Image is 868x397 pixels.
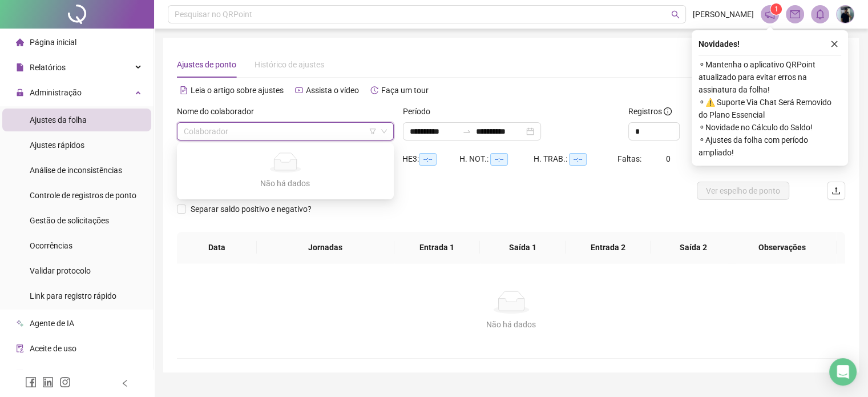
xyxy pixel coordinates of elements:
[666,154,671,163] span: 0
[403,105,438,118] label: Período
[566,232,651,263] th: Entrada 2
[30,266,91,275] span: Validar protocolo
[121,379,129,387] span: left
[30,191,136,200] span: Controle de registros de ponto
[462,127,471,136] span: swap-right
[191,177,380,190] div: Não há dados
[30,344,76,353] span: Aceite de uso
[831,186,841,195] span: upload
[255,60,324,69] span: Histórico de ajustes
[306,86,359,95] span: Assista o vídeo
[191,318,831,331] div: Não há dados
[790,9,800,19] span: mail
[177,105,261,118] label: Nome do colaborador
[177,60,236,69] span: Ajustes de ponto
[30,141,84,150] span: Ajustes rápidos
[30,38,76,47] span: Página inicial
[186,203,316,215] span: Separar saldo positivo e negativo?
[693,8,754,21] span: [PERSON_NAME]
[257,232,394,263] th: Jornadas
[699,134,841,159] span: ⚬ Ajustes da folha com período ampliado!
[30,291,116,300] span: Link para registro rápido
[59,376,71,388] span: instagram
[671,10,680,19] span: search
[830,40,838,48] span: close
[728,232,837,263] th: Observações
[16,38,24,46] span: home
[628,105,672,118] span: Registros
[16,63,24,71] span: file
[177,232,257,263] th: Data
[774,5,778,13] span: 1
[699,38,740,50] span: Novidades !
[30,115,87,125] span: Ajustes da folha
[699,121,841,134] span: ⚬ Novidade no Cálculo do Saldo!
[651,232,736,263] th: Saída 2
[699,96,841,121] span: ⚬ ⚠️ Suporte Via Chat Será Removido do Plano Essencial
[737,241,828,254] span: Observações
[30,63,66,72] span: Relatórios
[770,3,782,15] sup: 1
[25,376,37,388] span: facebook
[480,232,566,263] th: Saída 1
[765,9,775,19] span: notification
[30,319,74,328] span: Agente de IA
[697,182,789,200] button: Ver espelho de ponto
[569,153,587,166] span: --:--
[394,232,480,263] th: Entrada 1
[402,153,459,166] div: HE 3:
[30,166,122,175] span: Análise de inconsistências
[191,86,284,95] span: Leia o artigo sobre ajustes
[16,344,24,352] span: audit
[180,86,188,94] span: file-text
[664,107,672,115] span: info-circle
[829,358,857,386] div: Open Intercom Messenger
[381,128,387,135] span: down
[617,154,643,163] span: Faltas:
[815,9,825,19] span: bell
[30,369,90,378] span: Atestado técnico
[42,376,54,388] span: linkedin
[837,6,854,23] img: 88202
[16,89,24,97] span: lock
[381,86,429,95] span: Faça um tour
[30,88,82,97] span: Administração
[370,86,378,94] span: history
[369,128,376,135] span: filter
[30,241,72,250] span: Ocorrências
[490,153,508,166] span: --:--
[699,58,841,96] span: ⚬ Mantenha o aplicativo QRPoint atualizado para evitar erros na assinatura da folha!
[459,153,534,166] div: H. NOT.:
[419,153,437,166] span: --:--
[534,153,617,166] div: H. TRAB.:
[295,86,303,94] span: youtube
[30,216,109,225] span: Gestão de solicitações
[462,127,471,136] span: to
